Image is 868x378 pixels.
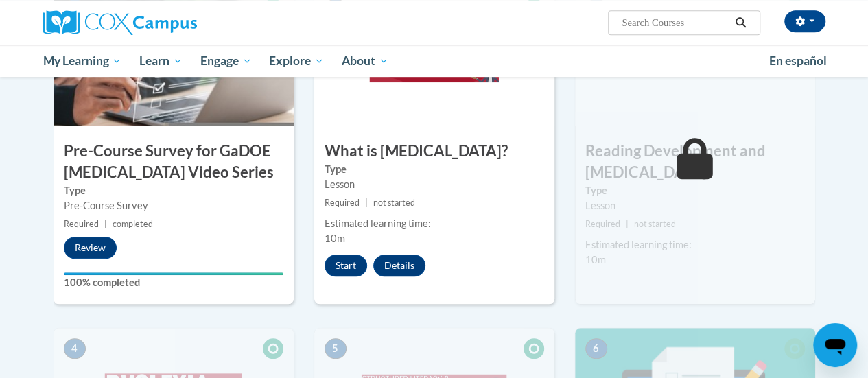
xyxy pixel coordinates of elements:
[64,183,283,198] label: Type
[620,14,730,31] input: Search Courses
[43,10,197,35] img: Cox Campus
[813,323,857,367] iframe: Button to launch messaging window
[314,141,554,162] h3: What is [MEDICAL_DATA]?
[325,255,367,276] button: Start
[130,45,191,77] a: Learn
[260,45,333,77] a: Explore
[325,216,544,231] div: Estimated learning time:
[64,338,86,359] span: 4
[634,219,676,229] span: not started
[64,219,99,229] span: Required
[373,198,415,208] span: not started
[325,338,347,359] span: 5
[269,53,324,69] span: Explore
[585,183,805,198] label: Type
[64,237,117,259] button: Review
[113,219,153,229] span: completed
[200,53,252,69] span: Engage
[104,219,107,229] span: |
[325,177,544,192] div: Lesson
[585,338,607,359] span: 6
[585,237,805,252] div: Estimated learning time:
[575,141,815,183] h3: Reading Development and [MEDICAL_DATA]
[585,198,805,213] div: Lesson
[342,53,388,69] span: About
[139,53,183,69] span: Learn
[33,45,836,77] div: Main menu
[784,10,825,32] button: Account Settings
[730,14,751,31] button: Search
[585,219,620,229] span: Required
[333,45,397,77] a: About
[43,10,290,35] a: Cox Campus
[43,53,121,69] span: My Learning
[64,275,283,290] label: 100% completed
[373,255,425,276] button: Details
[325,233,345,244] span: 10m
[191,45,261,77] a: Engage
[585,254,606,265] span: 10m
[54,141,294,183] h3: Pre-Course Survey for GaDOE [MEDICAL_DATA] Video Series
[365,198,368,208] span: |
[769,54,827,68] span: En español
[760,47,836,75] a: En español
[325,198,360,208] span: Required
[64,198,283,213] div: Pre-Course Survey
[325,162,544,177] label: Type
[34,45,131,77] a: My Learning
[64,272,283,275] div: Your progress
[626,219,629,229] span: |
